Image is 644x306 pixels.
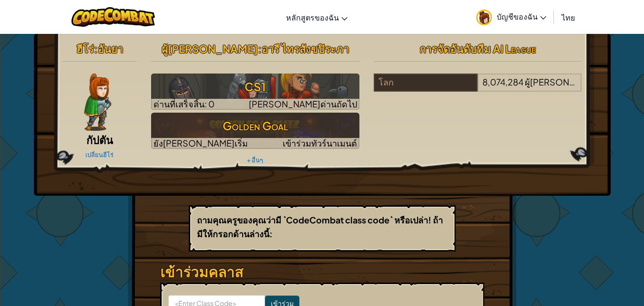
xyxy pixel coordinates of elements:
[160,261,484,283] h3: เข้าร่วมคลาส
[162,42,258,55] span: ผู้[PERSON_NAME]
[286,12,339,22] span: หลักสูตรของฉัน
[197,214,443,239] b: ถามคุณครูของคุณว่ามี `CodeCombat class code` หรือเปล่า! ถ้ามีให้กรอกด้านล่างนี้:
[153,137,248,148] span: ยัง[PERSON_NAME]เริ่ม
[374,74,478,92] div: โลก
[471,2,551,32] a: บัญชีของฉัน
[497,11,546,21] span: บัญชีของฉัน
[151,74,359,110] img: CS1
[86,133,113,147] span: กัปตัน
[247,156,263,164] a: + อื่นๆ
[281,4,352,30] a: หลักสูตรของฉัน
[76,42,94,55] span: ฮีโร่
[151,115,359,137] h3: Golden Goal
[151,76,359,97] h3: CS1
[258,42,262,55] span: :
[283,137,357,148] span: เข้าร่วมทัวร์นาเมนต์
[374,83,582,94] a: โลก8,074,284ผู้[PERSON_NAME]
[249,98,357,109] span: [PERSON_NAME]ด่านถัดไป
[525,76,602,87] span: ผู้[PERSON_NAME]
[482,76,523,87] span: 8,074,284
[151,74,359,110] a: เล่นด่านถัดไป
[98,42,123,55] span: อันยา
[476,10,492,25] img: avatar
[151,113,359,149] a: Golden Goalยัง[PERSON_NAME]เริ่มเข้าร่วมทัวร์นาเมนต์
[85,151,113,158] a: เปลี่ยนฮีโร่
[72,7,155,27] img: CodeCombat logo
[153,98,215,109] span: ด่านที่เสร็จสิ้น: 0
[262,42,349,55] span: อารี ไทรสังขปิระภา
[562,12,575,22] span: ไทย
[151,113,359,149] img: Golden Goal
[557,4,580,30] a: ไทย
[419,42,536,55] span: การจัดอันดับทีม AI League
[84,74,111,131] img: captain-pose.png
[94,42,98,55] span: :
